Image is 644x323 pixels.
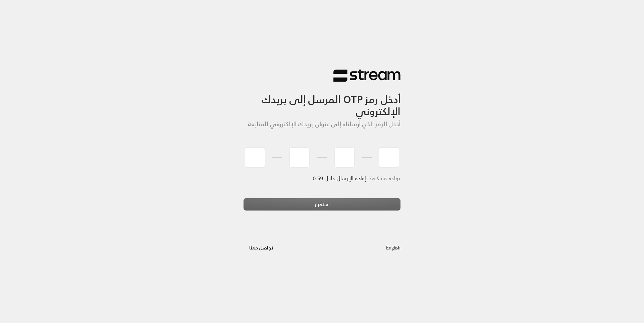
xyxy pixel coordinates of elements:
a: تواصل معنا [244,243,279,252]
span: إعادة الإرسال خلال 0:59 [313,174,366,183]
a: English [386,241,400,253]
img: Stream Logo [333,69,400,82]
h5: أدخل الرمز الذي أرسلناه إلى عنوان بريدك الإلكتروني للمتابعة [244,121,400,128]
h3: أدخل رمز OTP المرسل إلى بريدك الإلكتروني [244,82,400,118]
span: تواجه مشكلة؟ [369,174,400,183]
button: تواصل معنا [244,241,279,253]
